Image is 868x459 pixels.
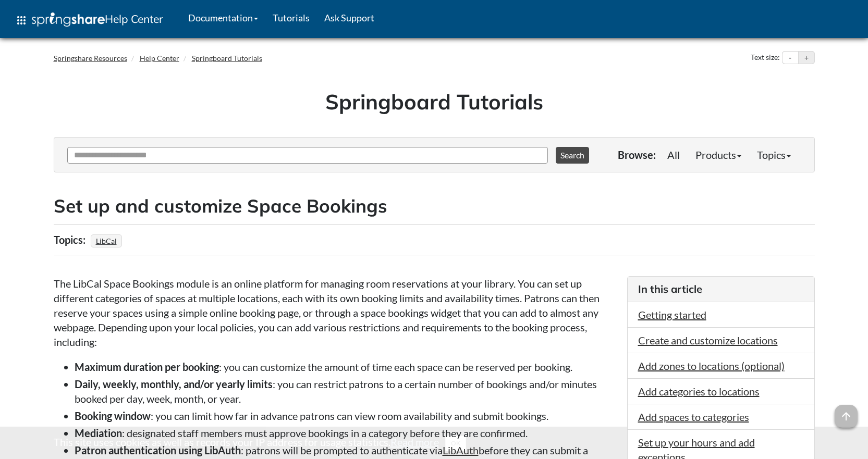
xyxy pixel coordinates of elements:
div: Text size: [749,51,782,65]
strong: Booking window [75,410,151,422]
li: : designated staff members must approve bookings in a category before they are confirmed. [75,426,617,440]
a: Springboard Tutorials [192,54,262,63]
button: Search [556,147,589,164]
p: The LibCal Space Bookings module is an online platform for managing room reservations at your lib... [54,276,617,349]
a: Tutorials [265,5,317,31]
img: Springshare [32,13,105,27]
strong: Maximum duration per booking [75,361,219,373]
a: Create and customize locations [638,334,778,346]
a: LibCal [94,233,118,249]
span: apps [15,14,28,27]
h1: Springboard Tutorials [62,87,807,116]
a: Help Center [140,54,179,63]
span: Help Center [105,12,163,26]
div: Topics: [54,230,88,250]
li: : you can customize the amount of time each space can be reserved per booking. [75,359,617,374]
strong: Mediation [75,427,122,439]
a: LibAuth [443,444,479,456]
button: Increase text size [799,52,814,64]
a: Getting started [638,308,706,321]
li: : you can restrict patrons to a certain number of bookings and/or minutes booked per day, week, m... [75,377,617,406]
h2: Set up and customize Space Bookings [54,193,815,219]
a: Documentation [181,5,265,31]
strong: Patron authentication using LibAuth [75,444,241,456]
a: All [659,144,688,165]
span: arrow_upward [835,405,858,428]
p: Browse: [618,147,656,162]
a: Ask Support [317,5,382,31]
h3: In this article [638,282,804,296]
a: Topics [749,144,799,165]
a: Springshare Resources [54,54,127,63]
strong: Daily, weekly, monthly, and/or yearly limits [75,378,273,390]
li: : you can limit how far in advance patrons can view room availability and submit bookings. [75,408,617,423]
a: apps Help Center [8,5,170,36]
a: Add zones to locations (optional) [638,359,785,372]
a: Products [688,144,749,165]
a: Add spaces to categories [638,411,749,423]
a: arrow_upward [835,406,858,418]
a: Add categories to locations [638,385,760,398]
div: This site uses cookies as well as records your IP address for usage statistics. [43,435,825,451]
button: Decrease text size [783,52,798,64]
